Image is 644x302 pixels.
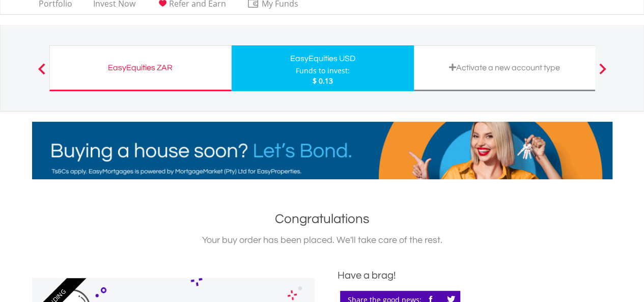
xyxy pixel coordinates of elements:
div: Have a brag! [338,268,612,283]
h1: Congratulations [32,210,612,228]
span: $ 0.13 [313,76,333,86]
div: Funds to invest: [296,66,350,76]
div: EasyEquities ZAR [56,61,225,75]
div: Activate a new account type [420,61,590,75]
div: Your buy order has been placed. We'll take care of the rest. [32,233,612,248]
img: EasyMortage Promotion Banner [32,122,612,179]
div: EasyEquities USD [238,51,408,66]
